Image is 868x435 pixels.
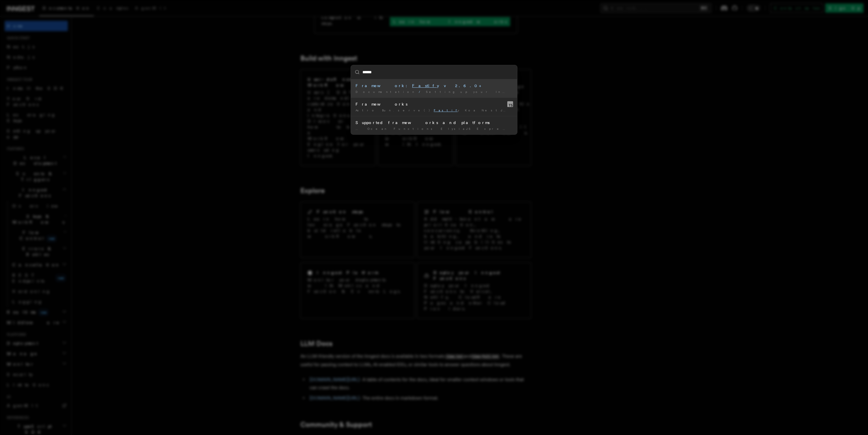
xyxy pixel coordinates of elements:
[356,108,512,112] div: Astro Bun.serve() y Koa NestJS Next.js (app …
[356,120,512,125] div: Supported frameworks and platforms
[412,83,437,88] mark: Fastif
[356,90,416,93] span: Documentation
[434,108,458,112] mark: Fastif
[356,101,512,107] div: Frameworks
[426,90,538,93] span: Setting up your Inngest app
[419,90,424,93] span: /
[356,127,512,131] div: … Ocean Functions ElysiaJS Express y Fresh ([PERSON_NAME]) Google Cloud …
[356,83,512,89] div: Framework: y v2.6.0+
